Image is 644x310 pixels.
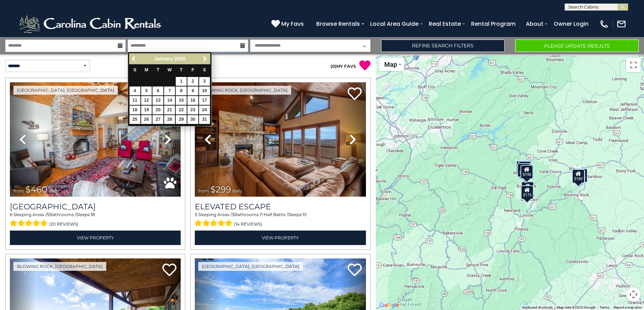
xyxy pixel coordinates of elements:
a: [GEOGRAPHIC_DATA] [10,202,181,211]
a: Previous [130,54,139,63]
img: thumbnail_163268903.jpeg [10,82,181,197]
img: Google [378,301,401,310]
a: 8 [176,87,187,95]
img: thumbnail_165505180.jpeg [195,82,366,197]
span: from [13,188,24,193]
span: Previous [131,56,137,61]
a: (0)MY FAVS [331,64,356,69]
a: 23 [187,106,198,114]
span: Friday [192,67,194,72]
div: $155 [520,186,533,200]
a: 25 [130,115,140,124]
div: $190 [520,165,533,179]
span: 18 [91,212,95,217]
a: 10 [199,87,210,95]
img: phone-regular-white.png [599,19,609,29]
a: 6 [152,87,163,95]
a: View Property [10,231,181,245]
span: 6 [10,212,12,217]
a: 12 [141,96,152,105]
span: ( ) [331,64,336,69]
a: Blowing Rock, [GEOGRAPHIC_DATA] [13,262,106,271]
a: 4 [130,87,140,95]
a: Add to favorites [348,263,362,278]
span: $460 [25,184,47,195]
a: 29 [176,115,187,124]
span: Monday [145,67,149,72]
a: 22 [176,106,187,114]
a: Next [201,54,210,63]
div: $240 [574,168,587,183]
a: Browse Rentals [313,18,363,30]
button: Keyboard shortcuts [522,305,553,310]
span: 0 [332,64,335,69]
a: 18 [130,106,140,114]
a: Elevated Escape [195,202,366,211]
div: Sleeping Areas / Bathrooms / Sleeps: [10,211,181,228]
span: 5 [47,212,49,217]
a: [GEOGRAPHIC_DATA], [GEOGRAPHIC_DATA] [13,86,118,95]
a: Report a map error [614,305,642,309]
span: Thursday [180,67,183,72]
a: View Property [195,231,366,245]
a: 24 [199,106,210,114]
span: January [154,56,173,61]
a: My Favs [271,19,306,29]
span: My Favs [281,19,304,28]
span: (14 reviews) [234,220,262,229]
div: $180 [572,169,585,183]
img: White-1-2.png [18,13,164,35]
span: 2026 [174,56,185,61]
span: from [198,188,209,193]
span: daily [233,188,242,193]
a: 16 [187,96,198,105]
a: 5 [141,87,152,95]
a: Terms [600,305,609,309]
a: 9 [187,87,198,95]
a: Real Estate [425,18,464,30]
a: 19 [141,106,152,114]
a: About [522,18,547,30]
div: $460 [517,163,530,177]
a: 2 [187,77,198,86]
span: 10 [302,212,307,217]
a: 11 [130,96,140,105]
div: $115 [519,160,532,174]
span: Wednesday [168,67,172,72]
button: Map camera controls [626,287,640,302]
button: Please Update Results [515,40,639,52]
a: 27 [152,115,163,124]
a: 14 [164,96,175,105]
div: Sleeping Areas / Bathrooms / Sleeps: [195,211,366,228]
a: 13 [152,96,163,105]
span: 5 [195,212,197,217]
a: 21 [164,106,175,114]
div: $190 [521,181,534,196]
a: 1 [176,77,187,86]
a: 7 [164,87,175,95]
a: 17 [199,96,210,105]
span: 1 Half Baths / [261,212,288,217]
span: 3 [232,212,234,217]
button: Toggle fullscreen view [626,58,640,72]
a: Local Area Guide [367,18,422,30]
span: $299 [210,184,231,195]
div: $299 [572,169,585,184]
a: 15 [176,96,187,105]
span: Map [384,61,397,68]
img: mail-regular-white.png [616,19,626,29]
span: Map data ©2025 Google [557,305,595,309]
a: 3 [199,77,210,86]
a: [GEOGRAPHIC_DATA], [GEOGRAPHIC_DATA] [198,262,303,271]
span: Saturday [203,67,206,72]
span: daily [49,188,59,193]
div: $395 [516,161,529,175]
a: 31 [199,115,210,124]
a: Refine Search Filters [381,40,505,52]
a: Open this area in Google Maps (opens a new window) [378,301,401,310]
h3: Mile High Lodge [10,202,181,211]
a: 20 [152,106,163,114]
span: (20 reviews) [49,220,78,229]
span: Tuesday [157,67,160,72]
